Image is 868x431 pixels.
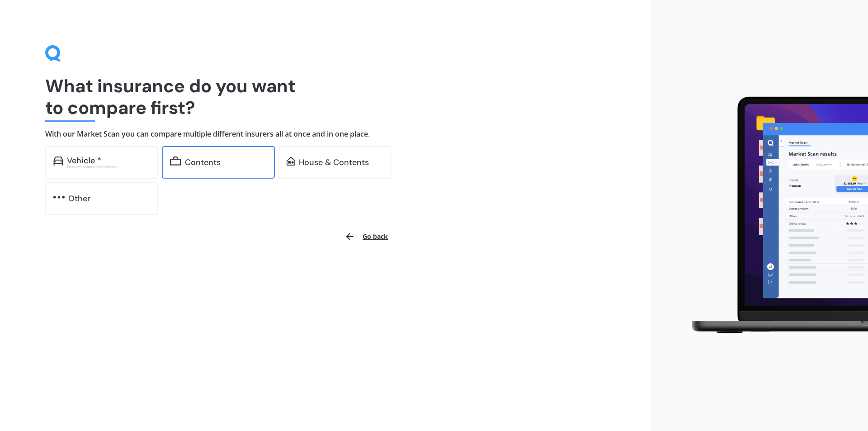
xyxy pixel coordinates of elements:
[67,156,101,165] div: Vehicle *
[185,158,221,167] div: Contents
[299,158,369,167] div: House & Contents
[53,156,63,166] img: car.f15378c7a67c060ca3f3.svg
[287,156,295,166] img: home-and-contents.b802091223b8502ef2dd.svg
[68,194,90,203] div: Other
[339,226,393,247] button: Go back
[45,75,606,118] h1: What insurance do you want to compare first?
[67,165,150,169] div: Excludes commercial vehicles
[53,193,65,202] img: other.81dba5aafe580aa69f38.svg
[679,91,868,340] img: laptop.webp
[45,129,606,139] h4: With our Market Scan you can compare multiple different insurers all at once and in one place.
[170,156,181,166] img: content.01f40a52572271636b6f.svg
